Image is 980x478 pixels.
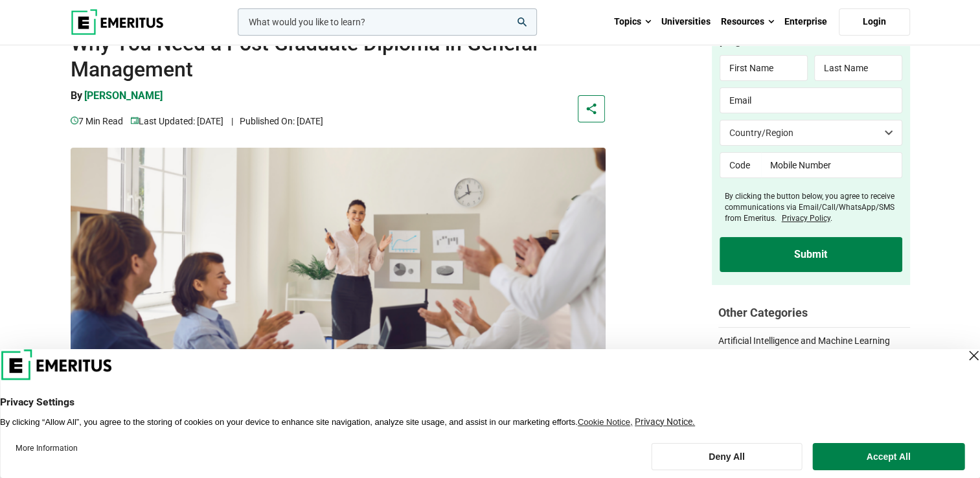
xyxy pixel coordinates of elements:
label: By clicking the button below, you agree to receive communications via Email/Call/WhatsApp/SMS fro... [725,191,902,223]
img: video-views [131,117,139,124]
h1: Why You Need a Post Graduate Diploma in General Management [71,30,606,82]
a: Artificial Intelligence and Machine Learning [718,327,910,348]
a: [PERSON_NAME] [84,89,163,113]
a: Login [839,8,910,36]
input: Email [720,87,902,113]
input: Mobile Number [761,152,902,178]
a: Privacy Policy [782,214,830,223]
input: First Name [720,55,808,81]
p: [PERSON_NAME] [84,89,163,103]
input: Code [720,152,762,178]
input: Submit [720,237,902,272]
p: Published On: [DATE] [231,114,323,128]
span: | [231,116,233,126]
img: video-views [71,117,78,124]
input: woocommerce-product-search-field-0 [238,8,537,36]
input: Last Name [814,55,902,81]
p: 7 min read [71,114,123,128]
span: By [71,89,82,102]
p: Last Updated: [DATE] [131,114,223,128]
img: Why You Need a Post Graduate Diploma in General Management | business management programme storie... [71,148,606,427]
select: Country [720,120,902,146]
h2: Other Categories [718,304,910,321]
